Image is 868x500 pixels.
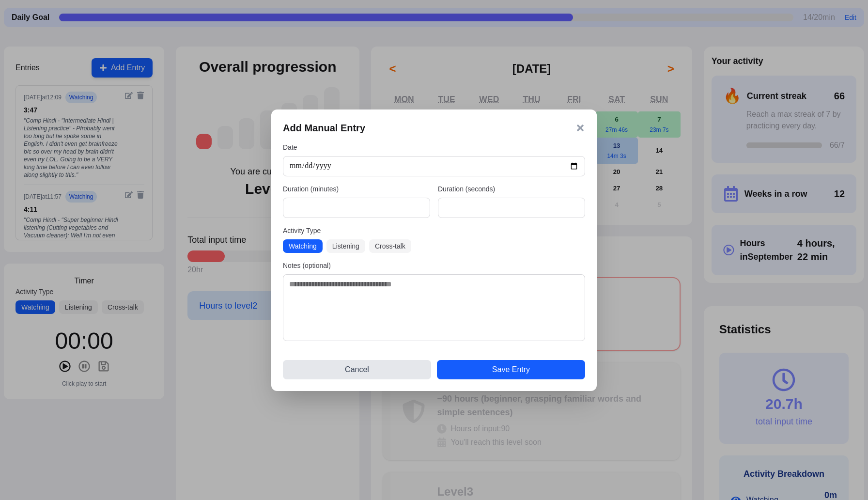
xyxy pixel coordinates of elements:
label: Duration (seconds) [438,184,585,194]
label: Date [283,142,585,152]
button: Save Entry [437,360,585,379]
h3: Add Manual Entry [283,121,365,135]
button: Cross-talk [369,239,411,253]
label: Notes (optional) [283,261,585,270]
button: Listening [326,239,365,253]
button: Watching [283,239,323,253]
label: Activity Type [283,226,585,235]
button: Cancel [283,360,431,379]
label: Duration (minutes) [283,184,430,194]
